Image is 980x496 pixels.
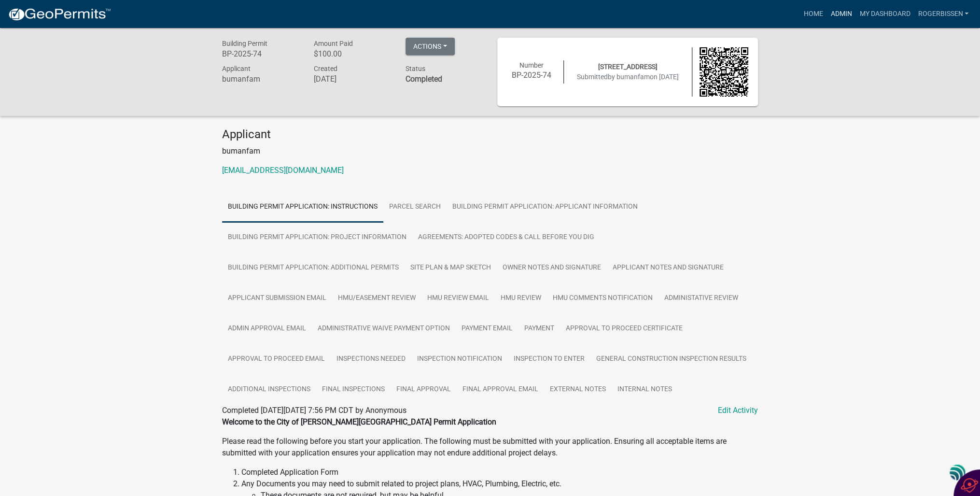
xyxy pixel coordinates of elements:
span: Completed [DATE][DATE] 7:56 PM CDT by Anonymous [222,406,406,415]
a: [EMAIL_ADDRESS][DOMAIN_NAME] [222,166,344,175]
a: Home [799,5,826,23]
a: Administrative Waive Payment Option [312,313,456,344]
a: Additional Inspections [222,374,316,405]
a: Final Approval [391,374,457,405]
p: Please read the following before you start your application. The following must be submitted with... [222,436,758,459]
h6: BP-2025-74 [222,49,299,58]
a: Building Permit Application: Applicant Information [447,192,644,223]
a: RogerBissen [914,5,972,23]
a: General Construction Inspection Results [590,344,752,375]
span: Applicant [222,65,251,72]
img: svg+xml;base64,PHN2ZyB3aWR0aD0iNDgiIGhlaWdodD0iNDgiIHZpZXdCb3g9IjAgMCA0OCA0OCIgZmlsbD0ibm9uZSIgeG... [949,464,966,482]
a: External Notes [544,374,612,405]
a: Parcel search [383,192,447,223]
a: Approval to Proceed Certificate [560,313,688,344]
strong: Completed [406,74,442,84]
a: Edit Activity [718,405,758,416]
a: Payment [518,313,560,344]
li: Completed Application Form [241,467,758,478]
a: Building Permit Application: Additional Permits [222,253,405,283]
a: HMU Review [495,283,547,314]
button: Actions [406,38,455,55]
span: [STREET_ADDRESS] [598,63,658,71]
a: Final Inspections [316,374,391,405]
a: Administative Review [658,283,744,314]
a: Approval to Proceed Email [222,344,331,375]
a: Inspection to Enter [508,344,590,375]
span: Submitted on [DATE] [577,73,679,81]
a: Building Permit Application: Instructions [222,192,383,223]
span: Created [314,65,337,72]
a: Payment Email [456,313,518,344]
a: Site Plan & Map Sketch [405,253,497,283]
a: Applicant Notes and Signature [607,253,729,283]
a: Agreements: Adopted Codes & Call Before You Dig [412,222,600,253]
a: Admin Approval Email [222,313,312,344]
h6: $100.00 [314,49,391,58]
span: Number [519,61,544,69]
a: Inspection Notification [411,344,508,375]
a: HMU/Easement Review [332,283,421,314]
span: Status [406,65,425,72]
a: Owner Notes and Signature [497,253,607,283]
span: Amount Paid [314,40,353,47]
a: HMU Comments Notification [547,283,658,314]
a: Admin [826,5,855,23]
h6: BP-2025-74 [507,71,556,80]
span: by bumanfam [608,73,650,81]
a: Applicant Submission Email [222,283,332,314]
a: Internal Notes [612,374,678,405]
a: HMU Review Email [421,283,495,314]
h4: Applicant [222,128,758,142]
a: My Dashboard [855,5,914,23]
span: Building Permit [222,40,267,47]
a: Building Permit Application: Project Information [222,222,412,253]
img: QR code [700,47,749,97]
h6: [DATE] [314,74,391,84]
h6: bumanfam [222,74,299,84]
a: Final Approval Email [457,374,544,405]
a: Inspections Needed [331,344,411,375]
p: bumanfam [222,145,758,157]
strong: Welcome to the City of [PERSON_NAME][GEOGRAPHIC_DATA] Permit Application [222,417,496,426]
